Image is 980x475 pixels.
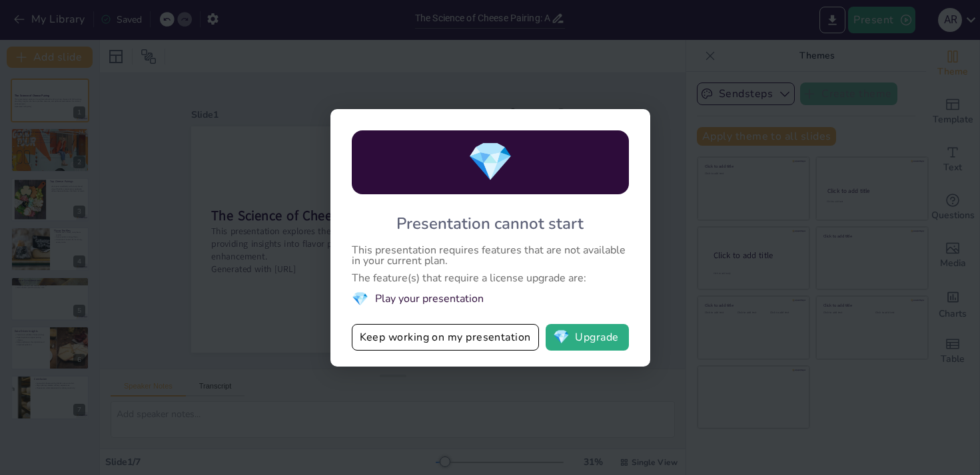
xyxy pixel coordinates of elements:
[352,273,629,283] div: The feature(s) that require a license upgrade are:
[553,331,570,344] span: diamond
[352,324,539,351] button: Keep working on my presentation
[396,213,584,234] div: Presentation cannot start
[352,290,368,308] span: diamond
[546,324,629,351] button: diamondUpgrade
[467,136,514,188] span: diamond
[352,245,629,266] div: This presentation requires features that are not available in your current plan.
[352,290,629,308] li: Play your presentation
